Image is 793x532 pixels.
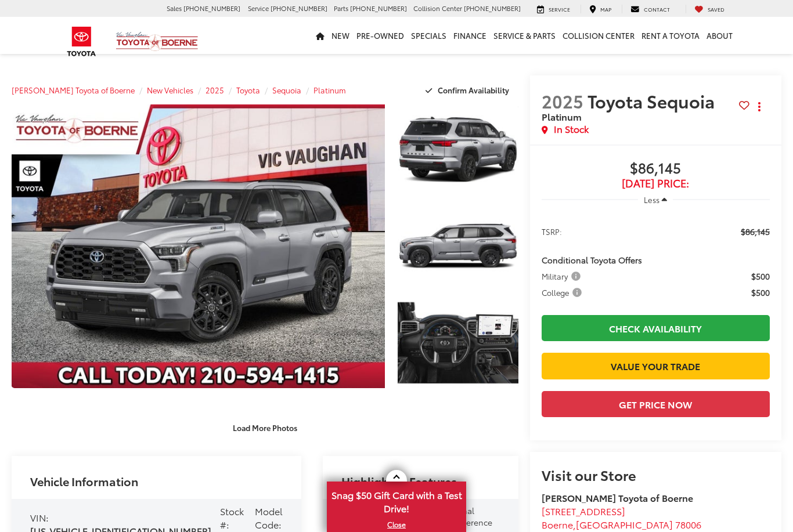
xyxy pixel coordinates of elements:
span: Conditional Toyota Offers [542,254,642,266]
button: Get Price Now [542,391,770,417]
span: $500 [751,287,770,298]
span: Toyota Sequoia [587,88,719,113]
span: Stock #: [220,504,244,531]
a: Value Your Trade [542,353,770,379]
span: [PHONE_NUMBER] [271,3,327,13]
a: Check Availability [542,315,770,341]
a: Rent a Toyota [638,17,703,54]
button: Less [638,189,673,210]
h2: Visit our Store [542,467,770,482]
strong: [PERSON_NAME] Toyota of Boerne [542,491,693,504]
a: Expand Photo 2 [398,201,518,292]
span: Map [600,5,611,13]
button: Actions [749,96,770,117]
img: 2025 Toyota Sequoia Platinum [8,104,389,389]
img: Toyota [60,23,103,60]
button: Confirm Availability [419,80,518,100]
span: 2025 [542,88,583,113]
a: About [703,17,736,54]
span: Collision Center [413,3,462,13]
a: 2025 [206,85,224,95]
img: 2025 Toyota Sequoia Platinum [396,297,520,389]
a: Map [581,5,620,14]
span: [PHONE_NUMBER] [464,3,521,13]
span: [DATE] Price: [542,178,770,189]
span: Snag $50 Gift Card with a Test Drive! [328,483,465,518]
span: Sales [167,3,182,13]
span: Saved [708,5,724,13]
a: Home [312,17,328,54]
a: My Saved Vehicles [686,5,733,14]
span: In Stock [554,122,589,136]
span: , [542,517,701,531]
a: Contact [622,5,679,14]
button: Load More Photos [225,418,305,438]
span: Less [644,194,659,205]
span: TSRP: [542,226,562,237]
span: VIN: [30,511,49,524]
a: Toyota [236,85,260,95]
span: College [542,287,584,298]
span: [STREET_ADDRESS] [542,504,625,517]
a: [PERSON_NAME] Toyota of Boerne [12,85,135,95]
span: Contact [644,5,670,13]
span: $86,145 [741,226,770,237]
button: Military [542,270,585,282]
span: Confirm Availability [438,85,509,95]
a: Specials [408,17,450,54]
a: Service & Parts: Opens in a new tab [490,17,559,54]
a: Expand Photo 0 [12,104,385,388]
img: 2025 Toyota Sequoia Platinum [396,103,520,196]
a: New [328,17,353,54]
h2: Vehicle Information [30,475,138,487]
span: dropdown dots [758,102,760,111]
a: Collision Center [559,17,638,54]
span: Service [248,3,269,13]
a: Sequoia [272,85,301,95]
span: $500 [751,270,770,282]
a: Platinum [313,85,346,95]
a: [STREET_ADDRESS] Boerne,[GEOGRAPHIC_DATA] 78006 [542,504,701,531]
span: [PHONE_NUMBER] [183,3,240,13]
a: Pre-Owned [353,17,408,54]
span: Platinum [542,110,582,123]
a: Expand Photo 3 [398,298,518,388]
a: Finance [450,17,490,54]
a: New Vehicles [147,85,193,95]
span: Military [542,270,583,282]
img: 2025 Toyota Sequoia Platinum [396,200,520,292]
span: [PHONE_NUMBER] [350,3,407,13]
a: Expand Photo 1 [398,104,518,195]
span: [GEOGRAPHIC_DATA] [576,517,673,531]
span: Model Code: [255,504,283,531]
img: Vic Vaughan Toyota of Boerne [116,31,199,52]
button: College [542,287,586,298]
span: 78006 [675,517,701,531]
a: Service [528,5,579,14]
span: Service [549,5,570,13]
span: Parts [334,3,348,13]
span: Boerne [542,517,573,531]
span: $86,145 [542,160,770,178]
